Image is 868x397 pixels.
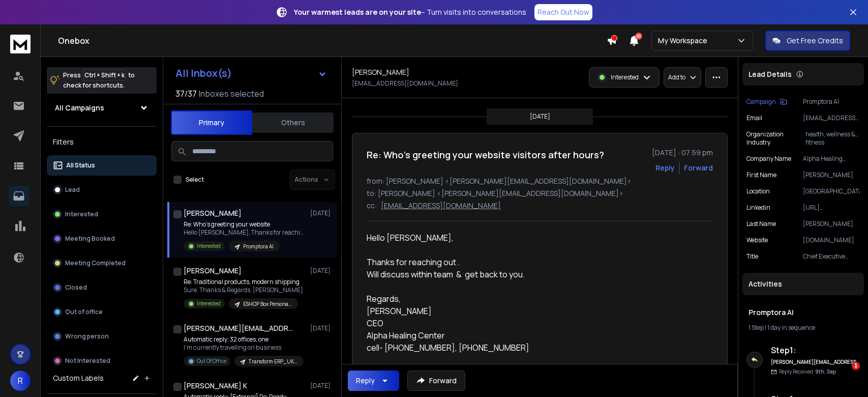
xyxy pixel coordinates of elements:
h1: Re: Who’s greeting your website visitors after hours? [367,148,604,162]
strong: Your warmest leads are on your site [294,7,421,17]
button: Get Free Credits [765,31,850,51]
p: Sure. Thanks & Regards, [PERSON_NAME] [184,286,303,294]
p: [EMAIL_ADDRESS][DOMAIN_NAME] [803,114,860,122]
button: Others [252,111,334,134]
h1: All Inbox(s) [175,68,232,78]
button: Not Interested [47,351,157,371]
p: Campaign [746,98,776,106]
span: 1 Step [749,323,764,332]
p: Reach Out Now [537,7,589,17]
h3: Filters [47,135,157,149]
p: website [746,236,768,244]
p: – Turn visits into conversations [294,7,526,17]
div: Alpha Healing Center [367,329,664,342]
p: Last Name [746,220,776,228]
p: Out of office [65,308,103,316]
p: location [746,187,770,195]
button: Reply [348,371,399,391]
div: cell- [PHONE_NUMBER], [PHONE_NUMBER] [367,342,664,354]
p: [DATE] : 07:59 pm [652,148,713,158]
button: Out of office [47,302,157,322]
p: Not Interested [65,357,110,365]
p: [PERSON_NAME] [803,171,860,179]
button: R [10,371,31,391]
p: Hello [PERSON_NAME], Thanks for reaching [184,229,306,237]
p: Email [746,114,762,122]
button: Wrong person [47,326,157,347]
p: Re: Who’s greeting your website [184,220,306,229]
p: Re: Traditional products, modern shipping [184,278,303,286]
p: [EMAIL_ADDRESS][DOMAIN_NAME] [352,79,458,88]
h1: Promptora AI [749,307,858,318]
label: Select [186,176,204,184]
div: Hello [PERSON_NAME], [367,232,664,244]
button: All Campaigns [47,98,157,118]
div: Will discuss within team & get back to you. [367,268,664,280]
h6: [PERSON_NAME][EMAIL_ADDRESS][DOMAIN_NAME] [771,358,860,366]
p: Lead Details [749,69,792,79]
p: health, wellness & fitness [805,130,860,147]
p: Out Of Office [197,357,226,365]
button: All Status [47,155,157,176]
p: Interested [65,210,98,218]
p: Meeting Completed [65,259,126,267]
span: 1 [852,362,860,370]
h1: Onebox [58,35,607,47]
p: [DATE] [310,267,333,275]
p: [DOMAIN_NAME] [803,236,860,244]
div: Activities [742,273,864,295]
p: [EMAIL_ADDRESS][DOMAIN_NAME] [381,201,501,211]
button: Meeting Booked [47,229,157,249]
button: Forward [407,371,465,391]
p: First Name [746,171,776,179]
button: Lead [47,180,157,200]
h1: All Campaigns [55,103,104,113]
h1: [PERSON_NAME] K [184,381,247,391]
img: logo [10,35,31,53]
p: [DATE] [310,324,333,332]
button: Meeting Completed [47,253,157,273]
p: from: [PERSON_NAME] <[PERSON_NAME][EMAIL_ADDRESS][DOMAIN_NAME]> [367,176,713,186]
p: Lead [65,186,80,194]
p: [DATE] [530,112,550,121]
p: ESHOP Box Personalization_Opens_[DATE] [243,300,292,308]
button: Reply [655,163,675,173]
p: [DATE] [310,382,333,390]
div: [PERSON_NAME] CEO [367,305,664,354]
p: [PERSON_NAME] [803,220,860,228]
p: I'm currently travelling on business [184,344,304,352]
p: organization industry [746,130,805,147]
h1: [PERSON_NAME] [184,208,242,218]
h1: [PERSON_NAME] [352,67,409,77]
div: Thanks for reaching out . [367,256,664,268]
p: Add to [668,73,685,81]
button: Closed [47,277,157,298]
p: Promptora AI [243,243,274,250]
p: Alpha Healing Center [803,155,860,163]
p: cc: [367,201,377,211]
p: to: [PERSON_NAME] <[PERSON_NAME][EMAIL_ADDRESS][DOMAIN_NAME]> [367,188,713,198]
p: Chief Executive Officer [803,252,860,261]
p: Automatic reply: 32 offices, one [184,335,304,344]
p: My Workspace [658,36,711,46]
span: 1 day in sequence [767,323,815,332]
p: Interested [611,73,639,81]
p: title [746,252,758,261]
h3: Inboxes selected [199,88,264,100]
p: [DATE] [310,209,333,217]
p: All Status [66,161,95,169]
a: Reach Out Now [534,4,592,20]
p: [GEOGRAPHIC_DATA] [803,187,860,195]
div: Reply [356,376,375,386]
p: Reply Received [779,368,836,376]
button: Campaign [746,98,787,106]
p: Wrong person [65,332,109,341]
p: Transform ERP_UK_Personalized [249,358,297,365]
h1: [PERSON_NAME] [184,266,242,276]
p: Interested [197,300,221,307]
span: 50 [635,33,642,40]
p: Get Free Credits [787,36,843,46]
